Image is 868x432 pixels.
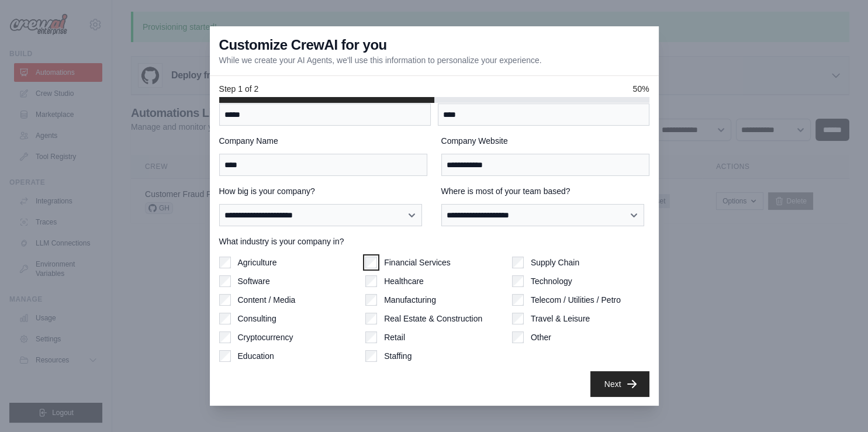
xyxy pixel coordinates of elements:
label: Content / Media [238,294,296,306]
label: Where is most of your team based? [441,185,649,197]
label: Manufacturing [384,294,436,306]
label: Company Name [219,135,427,147]
button: Next [590,371,649,397]
label: Consulting [238,313,276,324]
label: Healthcare [384,275,424,287]
label: Retail [384,331,405,343]
span: Step 1 of 2 [219,83,259,95]
label: Company Website [441,135,649,147]
label: Telecom / Utilities / Petro [531,294,621,306]
label: Travel & Leisure [531,313,590,324]
label: Financial Services [384,257,451,268]
label: Supply Chain [531,257,579,268]
label: Other [531,331,551,343]
label: Real Estate & Construction [384,313,482,324]
label: Technology [531,275,572,287]
label: Cryptocurrency [238,331,293,343]
label: Staffing [384,350,411,362]
p: While we create your AI Agents, we'll use this information to personalize your experience. [219,54,542,66]
label: Agriculture [238,257,277,268]
label: What industry is your company in? [219,236,649,247]
h3: Customize CrewAI for you [219,36,387,54]
span: 50% [632,83,649,95]
label: Software [238,275,270,287]
label: How big is your company? [219,185,427,197]
label: Education [238,350,274,362]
